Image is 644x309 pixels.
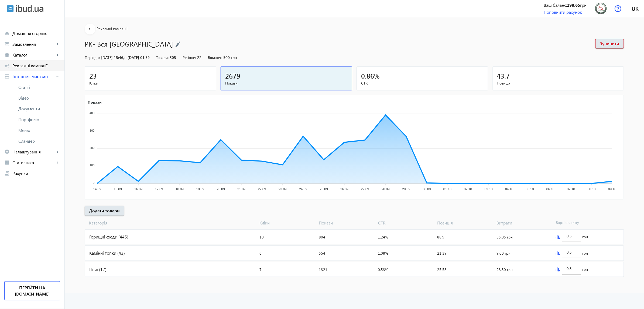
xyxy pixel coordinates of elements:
[12,149,55,154] span: Налаштування
[437,251,447,256] span: 21.39
[259,234,264,240] span: 10
[4,74,10,79] mat-icon: storefront
[237,187,245,191] tspan: 21.09
[88,100,102,105] text: Покази
[18,138,60,144] span: Слайдер
[497,71,510,80] span: 43.7
[485,187,493,191] tspan: 03.10
[4,171,10,176] mat-icon: receipt_long
[443,187,451,191] tspan: 01.10
[183,55,196,60] span: Регіони:
[567,187,575,191] tspan: 07.10
[279,187,287,191] tspan: 23.09
[582,267,588,272] span: грн
[464,187,472,191] tspan: 02.10
[378,251,388,256] span: 1.08%
[12,74,55,79] span: Інтернет-магазин
[319,251,325,256] span: 554
[55,160,60,165] mat-icon: keyboard_arrow_right
[497,80,619,86] span: Позиція
[259,251,262,256] span: 6
[225,80,348,86] span: Покази
[554,220,613,226] span: Вартість кліку
[582,234,588,240] span: грн
[18,85,60,90] span: Статті
[4,281,60,300] a: Перейти на [DOMAIN_NAME]
[544,2,587,8] div: Ваш баланс: грн
[12,41,55,47] span: Замовлення
[223,55,237,60] span: 500 грн
[257,220,317,226] span: Кліки
[556,235,560,239] img: graph.svg
[588,187,596,191] tspan: 08.10
[90,164,94,167] tspan: 100
[208,55,222,60] span: Бюджет:
[402,187,410,191] tspan: 29.09
[437,234,445,240] span: 88.9
[437,267,447,272] span: 25.58
[12,160,55,165] span: Статистика
[155,187,163,191] tspan: 17.09
[85,220,257,226] span: Категорія
[89,80,212,86] span: Кліки
[90,111,94,115] tspan: 400
[55,149,60,154] mat-icon: keyboard_arrow_right
[93,187,101,191] tspan: 14.09
[544,9,582,15] a: Поповнити рахунок
[4,160,10,165] mat-icon: analytics
[546,187,554,191] tspan: 06.10
[496,267,513,272] span: 28.50 грн
[97,26,127,31] span: Рекламні кампанії
[18,106,60,111] span: Документи
[496,234,513,240] span: 85.05 грн
[608,187,616,191] tspan: 09.10
[85,246,257,260] div: Камінні топки (43)
[376,220,435,226] span: CTR
[567,2,580,8] b: 298.65
[7,5,14,12] img: ibud.svg
[4,31,10,36] mat-icon: home
[361,187,369,191] tspan: 27.09
[156,55,169,60] span: Товари:
[582,251,588,256] span: грн
[556,251,560,255] img: graph.svg
[18,128,60,133] span: Меню
[495,220,554,226] span: Витрати
[423,187,431,191] tspan: 30.09
[378,267,388,272] span: 0.53%
[87,26,94,33] mat-icon: arrow_back
[632,5,639,12] span: uk
[4,52,10,58] mat-icon: grid_view
[361,71,374,80] span: 0.86
[556,267,560,272] img: graph.svg
[90,146,94,150] tspan: 200
[89,208,120,214] span: Додати товари
[595,39,624,48] button: Зупинити
[317,220,376,226] span: Покази
[340,187,348,191] tspan: 26.09
[319,234,325,240] span: 804
[12,171,60,176] span: Рахунки
[176,187,184,191] tspan: 18.09
[361,80,484,86] span: CTR
[85,39,590,48] h1: РК- Вся [GEOGRAPHIC_DATA]
[374,71,380,80] span: %
[85,55,100,60] span: Період: з
[55,74,60,79] mat-icon: keyboard_arrow_right
[170,55,176,60] span: 505
[299,187,307,191] tspan: 24.09
[320,187,328,191] tspan: 25.09
[4,149,10,154] mat-icon: settings
[93,181,94,184] tspan: 0
[4,41,10,47] mat-icon: shopping_cart
[16,5,43,12] img: ibud_text.svg
[217,187,225,191] tspan: 20.09
[114,187,122,191] tspan: 15.09
[12,52,55,58] span: Каталог
[55,52,60,58] mat-icon: keyboard_arrow_right
[12,31,60,36] span: Домашня сторінка
[505,187,513,191] tspan: 04.10
[89,71,97,80] span: 23
[18,117,60,122] span: Портфоліо
[12,63,60,68] span: Рекламні кампанії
